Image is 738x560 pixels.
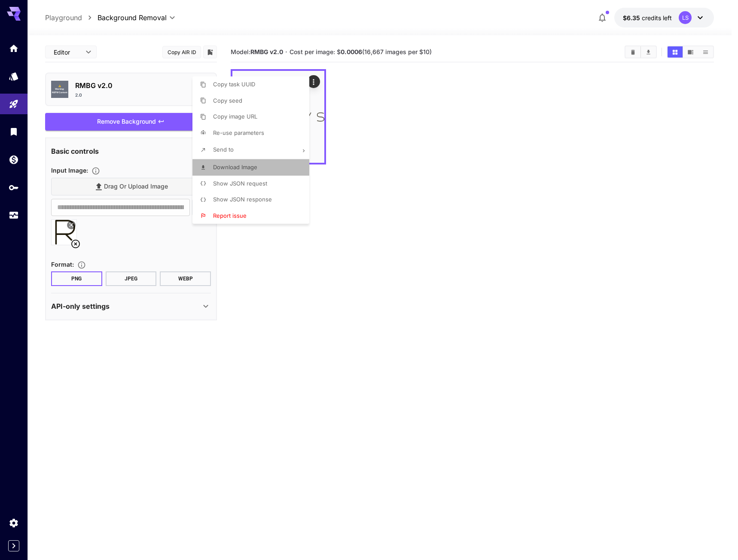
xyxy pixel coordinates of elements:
span: Copy image URL [213,113,257,120]
span: Re-use parameters [213,129,264,136]
span: Copy seed [213,97,242,104]
span: Send to [213,146,234,153]
span: Download Image [213,164,257,170]
span: Show JSON response [213,196,272,203]
span: Copy task UUID [213,81,255,88]
span: Report issue [213,212,247,219]
span: Show JSON request [213,180,267,187]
